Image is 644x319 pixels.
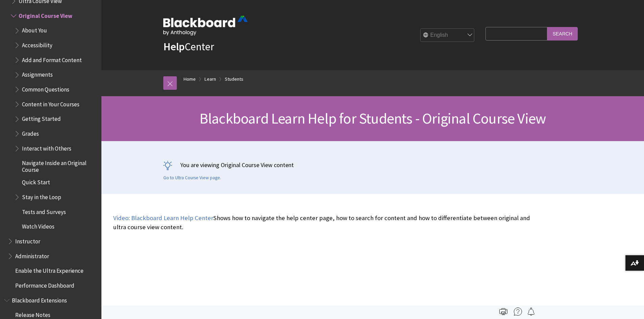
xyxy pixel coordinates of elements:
img: Follow this page [527,308,535,316]
span: Assignments [22,69,53,78]
p: Shows how to navigate the help center page, how to search for content and how to differentiate be... [113,214,532,231]
p: You are viewing Original Course View content [163,161,582,169]
span: Performance Dashboard [15,280,74,289]
span: Administrator [15,250,49,260]
span: Accessibility [22,39,52,49]
img: Print [499,308,507,316]
span: Blackboard Learn Help for Students - Original Course View [199,109,546,128]
span: Content in Your Courses [22,99,79,108]
span: Stay in the Loop [22,191,61,201]
span: Navigate Inside an Original Course [22,157,97,173]
span: About You [22,25,47,34]
span: Getting Started [22,113,61,123]
a: Go to Ultra Course View page. [163,175,221,181]
span: Quick Start [22,177,50,186]
img: Blackboard by Anthology [163,16,248,35]
span: Instructor [15,236,40,245]
strong: Help [163,40,185,53]
span: Release Notes [15,310,50,319]
a: HelpCenter [163,40,214,53]
span: Original Course View [19,10,72,19]
a: Home [184,75,196,83]
span: Watch Videos [22,221,54,230]
span: Blackboard Extensions [12,295,67,304]
span: Interact with Others [22,143,71,152]
a: Learn [205,75,216,83]
a: Video: Blackboard Learn Help Center [113,214,213,222]
span: Add and Format Content [22,54,82,63]
a: Students [225,75,243,83]
span: Enable the Ultra Experience [15,265,84,274]
input: Search [547,27,578,40]
img: More help [514,308,522,316]
select: Site Language Selector [421,29,475,42]
span: Grades [22,128,39,137]
span: Common Questions [22,84,69,93]
span: Tests and Surveys [22,206,66,215]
